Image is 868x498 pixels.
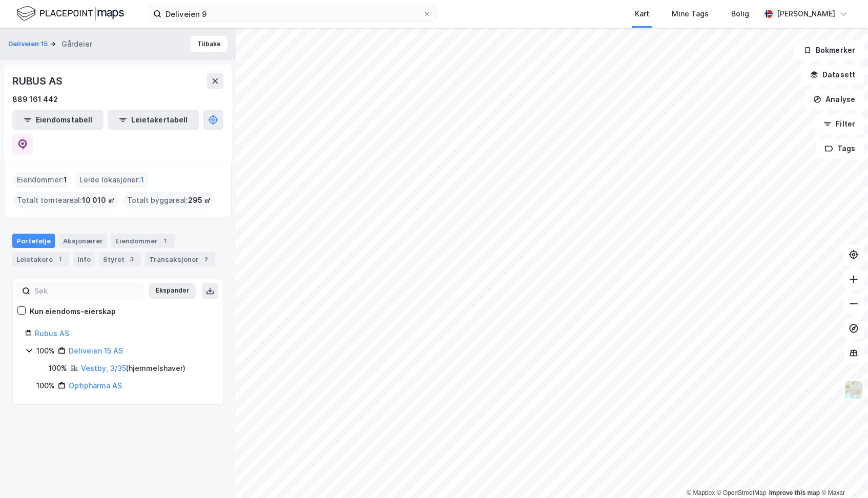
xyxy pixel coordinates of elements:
div: Eiendommer : [13,172,71,188]
div: Eiendommer [111,234,174,248]
span: 295 ㎡ [188,194,211,206]
div: Kart [635,8,649,20]
div: Gårdeier [61,38,92,50]
div: Transaksjoner [145,252,215,266]
div: Kontrollprogram for chat [817,449,868,498]
div: 100% [36,345,55,357]
button: Deliveien 15 [8,39,50,49]
div: 1 [160,236,170,246]
div: 2 [201,254,211,264]
div: Leide lokasjoner : [75,172,148,188]
div: Portefølje [12,234,55,248]
div: Info [73,252,95,266]
div: RUBUS AS [12,73,64,89]
button: Tags [816,138,864,159]
button: Bokmerker [795,40,864,60]
img: logo.f888ab2527a4732fd821a326f86c7f29.svg [16,5,124,23]
button: Leietakertabell [108,110,199,130]
span: 10 010 ㎡ [82,194,115,206]
input: Søk [30,283,142,299]
button: Tilbake [191,36,228,52]
button: Ekspander [149,283,196,299]
button: Eiendomstabell [12,110,104,130]
div: Kun eiendoms-eierskap [30,305,116,318]
img: Z [844,380,863,400]
a: Rubus AS [35,329,69,338]
div: 889 161 442 [12,93,58,106]
a: Vestby, 3/35 [81,364,126,372]
div: 100% [49,362,67,375]
div: ( hjemmelshaver ) [81,362,185,375]
div: Totalt tomteareal : [13,192,119,209]
div: 100% [36,380,55,392]
div: Aksjonærer [59,234,107,248]
span: 1 [64,174,67,186]
div: 1 [55,254,65,264]
div: Mine Tags [672,8,709,20]
a: Optipharma AS [69,381,122,390]
a: Mapbox [687,489,715,496]
div: Styret [99,252,141,266]
span: 1 [140,174,144,186]
button: Analyse [804,89,864,110]
a: OpenStreetMap [717,489,767,496]
button: Filter [815,114,864,134]
div: Bolig [731,8,749,20]
div: Totalt byggareal : [123,192,215,209]
iframe: Chat Widget [817,449,868,498]
div: 3 [127,254,137,264]
a: Improve this map [769,489,820,496]
a: Deliveien 15 AS [69,346,123,355]
input: Søk på adresse, matrikkel, gårdeiere, leietakere eller personer [161,6,423,22]
button: Datasett [801,65,864,85]
div: [PERSON_NAME] [777,8,835,20]
div: Leietakere [12,252,69,266]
